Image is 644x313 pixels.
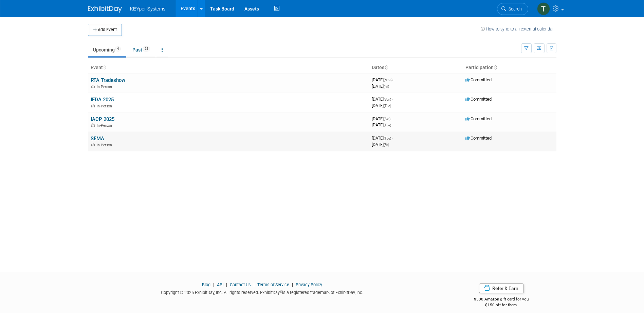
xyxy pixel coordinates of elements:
[481,26,556,32] a: How to sync to an external calendar...
[211,282,216,287] span: |
[224,282,229,287] span: |
[372,122,391,127] span: [DATE]
[91,123,95,127] img: In-Person Event
[257,282,289,287] a: Terms of Service
[392,97,393,102] span: -
[465,135,492,141] span: Committed
[465,77,492,82] span: Committed
[127,43,155,56] a: Past25
[463,62,556,74] th: Participation
[465,97,492,102] span: Committed
[130,6,166,12] span: KEYper Systems
[384,85,389,88] span: (Fri)
[479,283,524,293] a: Refer & Earn
[372,97,393,102] span: [DATE]
[372,84,389,89] span: [DATE]
[202,282,210,287] a: Blog
[384,78,392,82] span: (Mon)
[97,104,114,108] span: In-Person
[296,282,322,287] a: Privacy Policy
[372,103,391,108] span: [DATE]
[91,85,95,88] img: In-Person Event
[372,142,389,147] span: [DATE]
[497,3,528,15] a: Search
[372,135,393,141] span: [DATE]
[91,116,114,122] a: IACP 2025
[230,282,251,287] a: Contact Us
[280,290,282,293] sup: ®
[537,2,550,15] img: Tyler Wetherington
[97,85,114,89] span: In-Person
[447,302,556,308] div: $150 off for them.
[88,62,369,74] th: Event
[91,77,125,83] a: RTA Tradeshow
[384,117,390,121] span: (Sat)
[97,123,114,128] span: In-Person
[392,135,393,141] span: -
[103,65,106,70] a: Sort by Event Name
[393,77,394,82] span: -
[384,123,391,127] span: (Tue)
[369,62,463,74] th: Dates
[391,116,392,121] span: -
[372,116,392,121] span: [DATE]
[384,104,391,108] span: (Tue)
[384,137,391,140] span: (Tue)
[91,143,95,146] img: In-Person Event
[217,282,223,287] a: API
[384,98,391,101] span: (Sun)
[372,77,394,82] span: [DATE]
[384,143,389,147] span: (Fri)
[447,292,556,308] div: $500 Amazon gift card for you,
[91,97,114,103] a: IFDA 2025
[465,116,492,121] span: Committed
[88,6,122,13] img: ExhibitDay
[252,282,256,287] span: |
[91,135,104,142] a: SEMA
[88,43,126,56] a: Upcoming4
[91,104,95,107] img: In-Person Event
[506,6,522,12] span: Search
[115,46,121,51] span: 4
[88,288,437,296] div: Copyright © 2025 ExhibitDay, Inc. All rights reserved. ExhibitDay is a registered trademark of Ex...
[97,143,114,147] span: In-Person
[384,65,388,70] a: Sort by Start Date
[143,46,150,51] span: 25
[494,65,497,70] a: Sort by Participation Type
[290,282,295,287] span: |
[88,24,122,36] button: Add Event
